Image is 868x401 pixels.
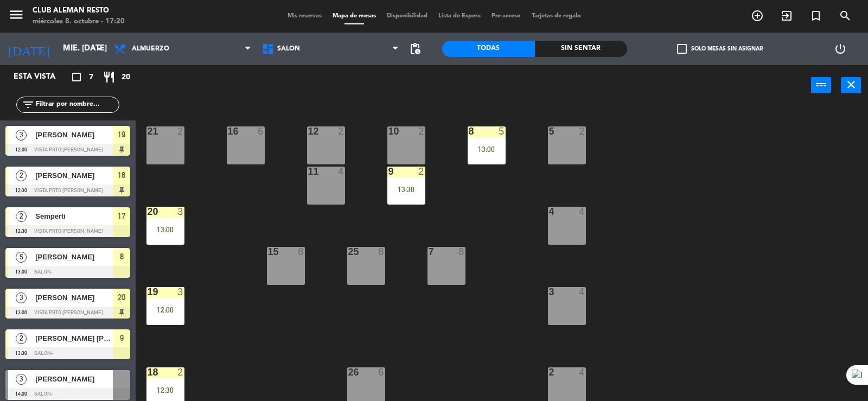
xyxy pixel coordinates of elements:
[16,333,27,344] span: 2
[458,247,465,257] div: 8
[442,41,535,57] div: Todas
[35,292,113,303] span: [PERSON_NAME]
[388,126,389,136] div: 10
[348,367,349,377] div: 26
[132,45,169,53] span: Almuerzo
[177,207,184,217] div: 3
[469,126,469,136] div: 8
[8,7,24,23] i: menu
[258,126,264,136] div: 6
[148,287,148,297] div: 19
[845,78,858,91] i: close
[418,126,425,136] div: 2
[298,247,304,257] div: 8
[549,367,550,377] div: 2
[834,42,847,55] i: power_settings_new
[677,44,763,54] label: Solo mesas sin asignar
[16,252,27,263] span: 5
[35,129,113,141] span: [PERSON_NAME]
[22,98,35,111] i: filter_list
[811,77,831,93] button: power_input
[35,251,113,263] span: [PERSON_NAME]
[751,9,764,22] i: add_circle_outline
[338,167,344,176] div: 4
[16,170,27,181] span: 2
[35,211,113,222] span: Semperti
[579,126,585,136] div: 2
[118,209,125,222] span: 17
[486,13,526,19] span: Pre-acceso
[409,42,422,55] span: pending_actions
[70,71,83,84] i: crop_square
[146,386,184,394] div: 12:30
[33,16,125,27] div: miércoles 8. octubre - 17:20
[146,306,184,314] div: 12:00
[282,13,327,19] span: Mis reservas
[35,99,119,111] input: Filtrar por nombre...
[177,367,184,377] div: 2
[579,287,585,297] div: 4
[549,207,550,217] div: 4
[122,71,130,84] span: 20
[348,247,349,257] div: 25
[16,211,27,222] span: 2
[338,126,344,136] div: 2
[433,13,486,19] span: Lista de Espera
[8,7,24,27] button: menu
[839,9,852,22] i: search
[103,71,116,84] i: restaurant
[535,41,628,57] div: Sin sentar
[148,126,148,136] div: 21
[118,291,125,304] span: 20
[526,13,586,19] span: Tarjetas de regalo
[677,44,687,54] span: check_box_outline_blank
[148,367,148,377] div: 18
[549,126,550,136] div: 5
[429,247,429,257] div: 7
[146,226,184,233] div: 13:00
[177,287,184,297] div: 3
[549,287,550,297] div: 3
[418,167,425,176] div: 2
[148,207,148,217] div: 20
[5,71,78,84] div: Esta vista
[381,13,433,19] span: Disponibilidad
[387,186,425,193] div: 13:30
[809,9,822,22] i: turned_in_not
[579,367,585,377] div: 4
[118,128,125,141] span: 19
[780,9,793,22] i: exit_to_app
[388,167,389,176] div: 9
[468,145,506,153] div: 13:00
[499,126,505,136] div: 5
[378,247,385,257] div: 8
[378,367,385,377] div: 6
[35,170,113,181] span: [PERSON_NAME]
[93,42,106,55] i: arrow_drop_down
[277,45,300,53] span: SALON
[35,373,113,385] span: [PERSON_NAME]
[120,250,124,263] span: 8
[35,333,113,344] span: [PERSON_NAME] [PERSON_NAME] De Rango
[120,332,124,345] span: 9
[16,130,27,141] span: 3
[815,78,828,91] i: power_input
[579,207,585,217] div: 4
[33,5,125,16] div: Club aleman resto
[841,77,861,93] button: close
[327,13,381,19] span: Mapa de mesas
[16,374,27,385] span: 3
[16,292,27,303] span: 3
[177,126,184,136] div: 2
[118,169,125,182] span: 18
[89,71,93,84] span: 7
